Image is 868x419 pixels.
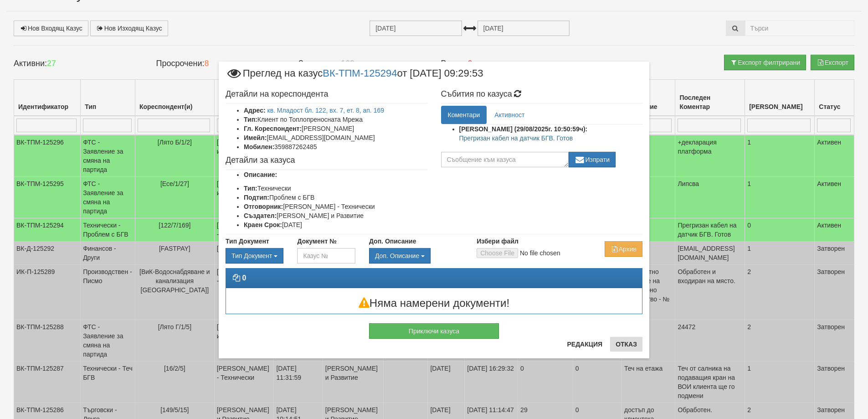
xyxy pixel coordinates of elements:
h4: Събития по казуса [441,90,643,99]
span: Преглед на казус от [DATE] 09:29:53 [226,68,483,85]
button: Редакция [561,337,608,352]
a: кв. Младост бл. 122, вх. 7, ет. 8, ап. 169 [267,107,385,114]
button: Доп. Описание [369,248,431,264]
a: Коментари [441,106,487,124]
button: Приключи казуса [369,323,499,339]
p: Прегризан кабел на датчик БГВ. Готов [459,134,643,143]
span: Доп. Описание [375,252,419,259]
li: [DATE] [244,220,427,229]
b: Тип: [244,185,257,192]
strong: [PERSON_NAME] (29/08/2025г. 10:50:59ч): [459,125,588,133]
a: Активност [488,106,531,124]
label: Доп. Описание [369,237,416,246]
button: Тип Документ [226,248,283,264]
label: Документ № [297,237,336,246]
b: Тип: [244,116,257,123]
button: Архив [605,241,642,257]
b: Имейл: [244,134,267,141]
h4: Детайли на кореспондента [226,90,427,99]
b: Описание: [244,171,277,178]
li: Технически [244,184,427,193]
b: Краен Срок: [244,221,282,228]
b: Създател: [244,212,277,219]
label: Тип Документ [226,237,269,246]
b: Адрес: [244,107,266,114]
input: Казус № [297,248,355,264]
li: [EMAIL_ADDRESS][DOMAIN_NAME] [244,133,427,142]
button: Отказ [610,337,642,352]
h4: Детайли за казуса [226,156,427,165]
b: Подтип: [244,194,269,201]
div: Двоен клик, за изчистване на избраната стойност. [369,248,463,264]
a: ВК-ТПМ-125294 [323,67,397,78]
li: 359887262485 [244,142,427,151]
li: [PERSON_NAME] - Технически [244,202,427,211]
strong: 0 [242,274,246,282]
h3: Няма намерени документи! [226,297,642,309]
li: [PERSON_NAME] и Развитие [244,211,427,220]
b: Отговорник: [244,203,283,210]
span: Тип Документ [231,252,272,259]
b: Гл. Кореспондент: [244,125,302,132]
div: Двоен клик, за изчистване на избраната стойност. [226,248,283,264]
li: [PERSON_NAME] [244,124,427,133]
button: Изпрати [569,152,616,167]
li: Проблем с БГВ [244,193,427,202]
label: Избери файл [477,237,519,246]
li: Клиент по Топлопреносната Мрежа [244,115,427,124]
b: Мобилен: [244,143,274,150]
